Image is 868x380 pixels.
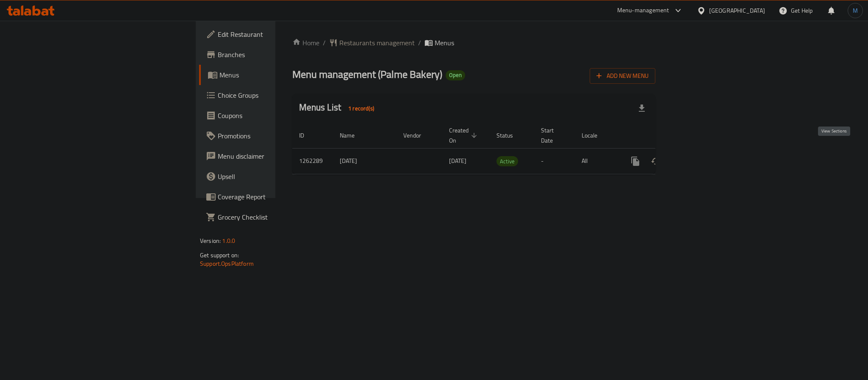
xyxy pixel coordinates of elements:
[218,151,334,161] span: Menu disclaimer
[199,166,341,187] a: Upsell
[292,65,442,84] span: Menu management ( Palme Bakery )
[199,65,341,85] a: Menus
[541,125,565,146] span: Start Date
[218,29,334,39] span: Edit Restaurant
[496,130,524,140] span: Status
[340,130,366,140] span: Name
[199,44,341,65] a: Branches
[403,130,432,140] span: Vendor
[200,258,254,269] a: Support.OpsPlatform
[199,105,341,126] a: Coupons
[618,123,713,149] th: Actions
[853,6,858,15] span: M
[199,85,341,105] a: Choice Groups
[200,235,221,246] span: Version:
[596,71,649,81] span: Add New Menu
[709,6,765,15] div: [GEOGRAPHIC_DATA]
[575,148,618,174] td: All
[449,125,480,146] span: Created On
[496,157,518,166] span: Active
[343,102,379,115] div: Total records count
[218,110,334,121] span: Coupons
[329,38,415,48] a: Restaurants management
[449,155,466,166] span: [DATE]
[333,148,397,174] td: [DATE]
[446,72,465,79] span: Open
[218,131,334,141] span: Promotions
[632,98,652,118] div: Export file
[199,187,341,207] a: Coverage Report
[199,24,341,44] a: Edit Restaurant
[435,38,454,48] span: Menus
[617,6,669,16] div: Menu-management
[590,68,655,84] button: Add New Menu
[218,212,334,222] span: Grocery Checklist
[199,146,341,166] a: Menu disclaimer
[219,70,334,80] span: Menus
[199,126,341,146] a: Promotions
[534,148,575,174] td: -
[200,250,239,261] span: Get support on:
[418,38,421,48] li: /
[496,156,518,166] div: Active
[218,50,334,60] span: Branches
[299,130,315,140] span: ID
[218,90,334,100] span: Choice Groups
[199,207,341,227] a: Grocery Checklist
[292,123,713,174] table: enhanced table
[446,70,465,80] div: Open
[582,130,608,140] span: Locale
[625,151,646,171] button: more
[218,171,334,182] span: Upsell
[343,105,379,113] span: 1 record(s)
[222,235,235,246] span: 1.0.0
[218,192,334,202] span: Coverage Report
[292,38,655,48] nav: breadcrumb
[299,101,379,115] h2: Menus List
[339,38,415,48] span: Restaurants management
